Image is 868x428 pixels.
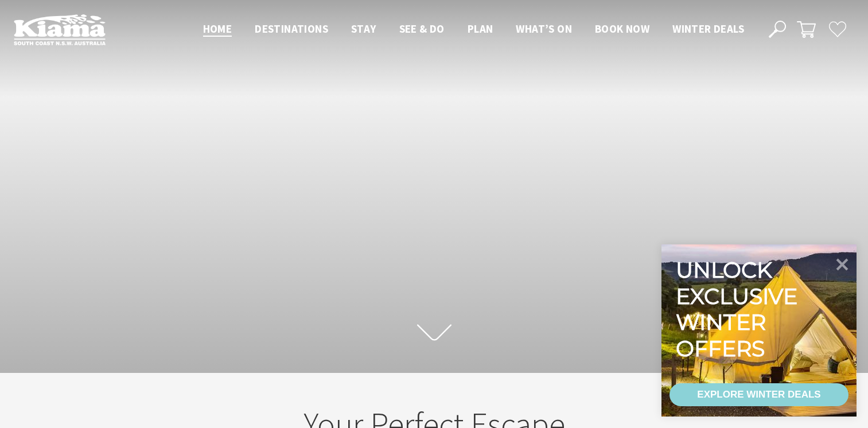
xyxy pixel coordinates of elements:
[399,22,445,36] span: See & Do
[468,22,493,36] span: Plan
[676,257,803,361] div: Unlock exclusive winter offers
[672,22,744,36] span: Winter Deals
[203,22,232,36] span: Home
[351,22,376,36] span: Stay
[670,383,848,406] a: EXPLORE WINTER DEALS
[192,20,756,39] nav: Main Menu
[516,22,572,36] span: What’s On
[697,383,820,406] div: EXPLORE WINTER DEALS
[255,22,328,36] span: Destinations
[14,14,106,45] img: Kiama Logo
[595,22,649,36] span: Book now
